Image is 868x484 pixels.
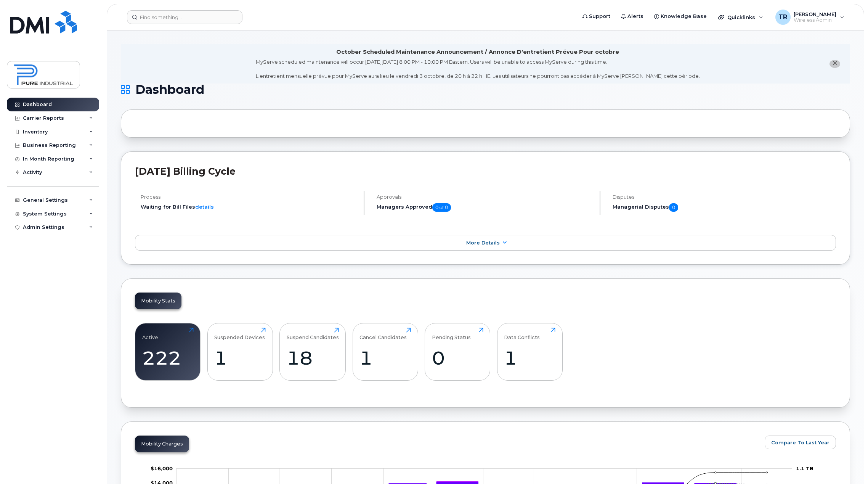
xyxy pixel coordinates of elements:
tspan: $16,000 [151,465,173,471]
span: Dashboard [135,84,204,95]
div: Suspended Devices [214,328,265,340]
div: 1 [504,347,555,369]
div: Pending Status [432,328,471,340]
a: Active222 [142,328,194,376]
div: Cancel Candidates [359,328,407,340]
span: 0 of 0 [432,203,451,212]
h4: Disputes [613,194,836,200]
button: close notification [829,60,840,68]
tspan: 1.1 TB [796,465,813,471]
a: Pending Status0 [432,328,483,376]
h2: [DATE] Billing Cycle [135,166,836,177]
li: Waiting for Bill Files [141,203,357,211]
a: Cancel Candidates1 [359,328,411,376]
span: Compare To Last Year [771,439,829,446]
h5: Managerial Disputes [613,203,836,212]
div: 0 [432,347,483,369]
div: 1 [214,347,266,369]
h4: Process [141,194,357,200]
div: 222 [142,347,194,369]
h4: Approvals [377,194,593,200]
div: 18 [287,347,339,369]
g: $0 [151,465,173,471]
span: More Details [466,240,500,246]
h5: Managers Approved [377,203,593,212]
div: Active [142,328,158,340]
div: Suspend Candidates [287,328,339,340]
a: Suspend Candidates18 [287,328,339,376]
a: Data Conflicts1 [504,328,555,376]
div: Data Conflicts [504,328,540,340]
span: 0 [669,203,678,212]
a: Suspended Devices1 [214,328,266,376]
a: details [195,204,214,210]
button: Compare To Last Year [765,436,836,449]
div: October Scheduled Maintenance Announcement / Annonce D'entretient Prévue Pour octobre [336,48,619,56]
div: 1 [359,347,411,369]
div: MyServe scheduled maintenance will occur [DATE][DATE] 8:00 PM - 10:00 PM Eastern. Users will be u... [256,58,700,80]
